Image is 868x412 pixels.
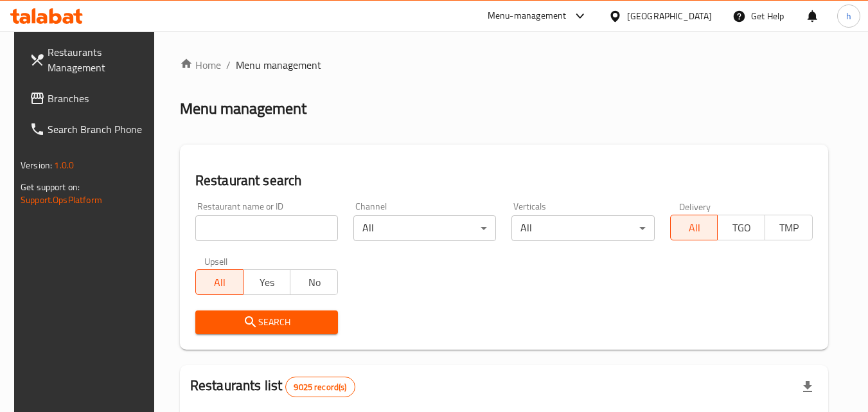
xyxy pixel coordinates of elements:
span: Branches [48,91,149,106]
button: All [670,215,718,240]
span: TGO [723,219,760,237]
div: Export file [792,372,823,402]
a: Branches [19,83,159,114]
button: Yes [243,269,291,295]
div: [GEOGRAPHIC_DATA] [627,9,712,23]
span: Yes [249,273,286,292]
h2: Menu management [180,98,306,119]
span: TMP [770,219,808,237]
button: TGO [717,215,765,240]
h2: Restaurants list [190,376,355,397]
div: Menu-management [488,8,567,24]
a: Search Branch Phone [19,114,159,145]
input: Search for restaurant name or ID.. [195,215,338,241]
button: Search [195,310,338,334]
span: Menu management [236,57,321,73]
span: All [201,273,238,292]
label: Upsell [204,256,228,265]
button: No [290,269,338,295]
a: Support.OpsPlatform [21,192,102,208]
span: Get support on: [21,179,80,195]
a: Home [180,57,221,73]
a: Restaurants Management [19,37,159,83]
button: All [195,269,244,295]
span: All [676,219,713,237]
h2: Restaurant search [195,171,813,190]
li: / [226,57,231,73]
button: TMP [765,215,813,240]
nav: breadcrumb [180,57,828,73]
label: Delivery [679,202,711,211]
div: Total records count [285,377,355,397]
span: 9025 record(s) [286,381,354,393]
div: All [511,215,654,241]
span: 1.0.0 [54,157,74,174]
span: h [846,9,851,23]
span: Restaurants Management [48,44,149,75]
span: Search Branch Phone [48,121,149,137]
span: Search [206,314,328,330]
span: No [296,273,333,292]
div: All [353,215,496,241]
span: Version: [21,157,52,174]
